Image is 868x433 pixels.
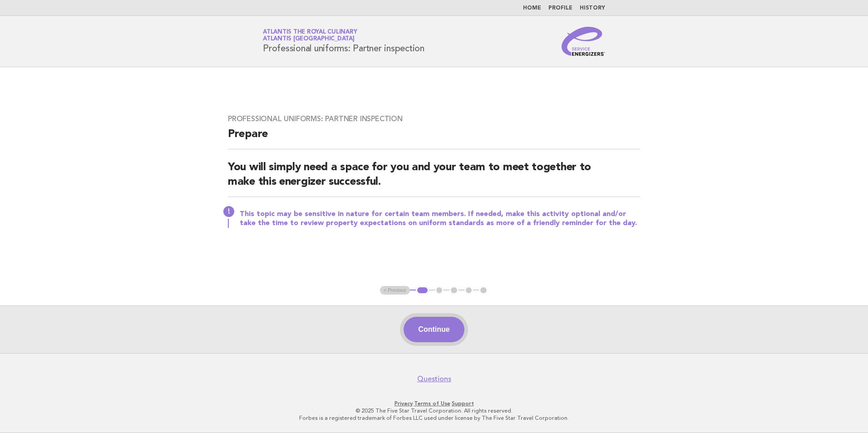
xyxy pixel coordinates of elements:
a: Profile [548,5,572,11]
img: Service Energizers [562,27,605,56]
a: History [580,5,605,11]
span: Atlantis [GEOGRAPHIC_DATA] [263,36,355,42]
h2: Prepare [228,127,640,149]
a: Privacy [395,400,413,407]
h3: Professional uniforms: Partner inspection [228,114,640,123]
p: Forbes is a registered trademark of Forbes LLC used under license by The Five Star Travel Corpora... [156,414,712,422]
button: Continue [404,317,464,342]
a: Atlantis the Royal CulinaryAtlantis [GEOGRAPHIC_DATA] [263,29,357,42]
button: 1 [416,286,429,295]
p: · · [156,400,712,407]
a: Terms of Use [414,400,450,407]
a: Home [523,5,541,11]
a: Support [452,400,474,407]
h1: Professional uniforms: Partner inspection [263,30,424,53]
p: © 2025 The Five Star Travel Corporation. All rights reserved. [156,407,712,414]
a: Questions [417,374,451,384]
h2: You will simply need a space for you and your team to meet together to make this energizer succes... [228,160,640,197]
p: This topic may be sensitive in nature for certain team members. If needed, make this activity opt... [240,210,640,228]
